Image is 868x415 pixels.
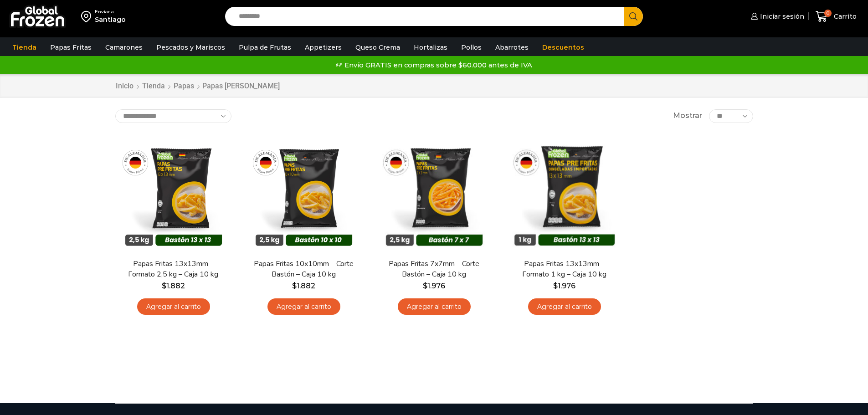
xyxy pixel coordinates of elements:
[398,298,471,315] a: Agregar al carrito: “Papas Fritas 7x7mm - Corte Bastón - Caja 10 kg”
[8,39,41,56] a: Tienda
[95,9,126,15] div: Enviar a
[528,298,601,315] a: Agregar al carrito: “Papas Fritas 13x13mm - Formato 1 kg - Caja 10 kg”
[813,6,859,27] a: 0 Carrito
[162,282,185,290] bdi: 1.882
[381,259,486,280] a: Papas Fritas 7x7mm – Corte Bastón – Caja 10 kg
[538,39,589,56] a: Descuentos
[202,82,280,90] h1: Papas [PERSON_NAME]
[162,282,166,290] span: $
[553,282,575,290] bdi: 1.976
[553,282,558,290] span: $
[142,81,165,92] a: Tienda
[512,259,616,280] a: Papas Fritas 13x13mm – Formato 1 kg – Caja 10 kg
[234,39,296,56] a: Pulpa de Frutas
[409,39,452,56] a: Hortalizas
[749,7,804,26] a: Iniciar sesión
[251,259,356,280] a: Papas Fritas 10x10mm – Corte Bastón – Caja 10 kg
[121,259,226,280] a: Papas Fritas 13x13mm – Formato 2,5 kg – Caja 10 kg
[115,109,231,123] select: Pedido de la tienda
[115,81,280,92] nav: Breadcrumb
[292,282,315,290] bdi: 1.882
[81,9,95,24] img: address-field-icon.svg
[824,10,832,17] span: 0
[423,282,445,290] bdi: 1.976
[152,39,230,56] a: Pescados y Mariscos
[457,39,486,56] a: Pollos
[137,298,210,315] a: Agregar al carrito: “Papas Fritas 13x13mm - Formato 2,5 kg - Caja 10 kg”
[758,12,804,21] span: Iniciar sesión
[423,282,427,290] span: $
[267,298,340,315] a: Agregar al carrito: “Papas Fritas 10x10mm - Corte Bastón - Caja 10 kg”
[46,39,96,56] a: Papas Fritas
[491,39,533,56] a: Abarrotes
[173,81,195,92] a: Papas
[101,39,147,56] a: Camarones
[300,39,346,56] a: Appetizers
[115,81,134,92] a: Inicio
[292,282,297,290] span: $
[95,15,126,24] div: Santiago
[673,111,702,121] span: Mostrar
[351,39,405,56] a: Queso Crema
[832,12,857,21] span: Carrito
[624,7,643,26] button: Search button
